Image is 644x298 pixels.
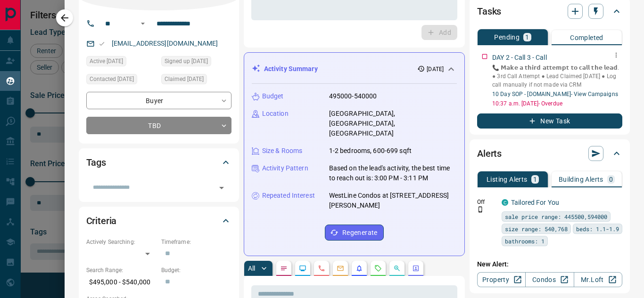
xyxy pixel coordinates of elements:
[161,56,231,69] div: Fri Aug 08 2025
[329,163,457,183] p: Based on the lead's activity, the best time to reach out is: 3:00 PM - 3:11 PM
[137,18,149,29] button: Open
[161,74,231,87] div: Fri Aug 08 2025
[492,64,622,89] p: 📞 𝗠𝗮𝗸𝗲 𝗮 𝘁𝗵𝗶𝗿𝗱 𝗮𝘁𝘁𝗲𝗺𝗽𝘁 𝘁𝗼 𝗰𝗮𝗹𝗹 𝘁𝗵𝗲 𝗹𝗲𝗮𝗱. ● 3rd Call Attempt ● Lead Claimed [DATE] ● Log call manu...
[86,209,231,232] div: Criteria
[609,176,613,183] p: 0
[86,238,157,246] p: Actively Searching:
[86,213,117,228] h2: Criteria
[90,74,134,84] span: Contacted [DATE]
[86,266,157,274] p: Search Range:
[215,181,228,194] button: Open
[393,265,401,272] svg: Opportunities
[86,117,231,134] div: TBD
[477,198,496,206] p: Off
[570,34,603,41] p: Completed
[477,113,622,129] button: New Task
[165,74,204,84] span: Claimed [DATE]
[112,40,218,47] a: [EMAIL_ADDRESS][DOMAIN_NAME]
[477,142,622,165] div: Alerts
[477,206,484,213] svg: Push Notification Only
[318,265,325,272] svg: Calls
[86,274,157,290] p: $495,000 - $540,000
[329,91,377,101] p: 495000-540000
[299,265,306,272] svg: Lead Browsing Activity
[161,238,231,246] p: Timeframe:
[248,265,256,272] p: All
[477,259,622,269] p: New Alert:
[502,199,508,206] div: condos.ca
[337,265,344,272] svg: Emails
[487,176,528,183] p: Listing Alerts
[477,272,526,287] a: Property
[427,65,444,73] p: [DATE]
[161,266,231,274] p: Budget:
[329,146,412,156] p: 1-2 bedrooms, 600-699 sqft
[505,224,568,234] span: size range: 540,768
[262,146,303,156] p: Size & Rooms
[492,53,547,63] p: DAY 2 - Call 3 - Call
[492,99,622,108] p: 10:37 a.m. [DATE] - Overdue
[86,74,157,87] div: Mon Aug 11 2025
[525,34,529,40] p: 1
[355,265,363,272] svg: Listing Alerts
[492,91,618,97] a: 10 Day SOP - [DOMAIN_NAME]- View Campaigns
[262,109,289,119] p: Location
[86,155,106,170] h2: Tags
[329,109,457,138] p: [GEOGRAPHIC_DATA], [GEOGRAPHIC_DATA], [GEOGRAPHIC_DATA]
[262,91,284,101] p: Budget
[511,199,559,206] a: Tailored For You
[374,265,382,272] svg: Requests
[280,265,288,272] svg: Notes
[86,151,231,174] div: Tags
[525,272,574,287] a: Condos
[477,4,501,19] h2: Tasks
[412,265,420,272] svg: Agent Actions
[264,64,318,74] p: Activity Summary
[533,176,537,183] p: 1
[329,191,457,210] p: WestLine Condos at [STREET_ADDRESS][PERSON_NAME]
[494,34,520,40] p: Pending
[477,146,502,161] h2: Alerts
[99,40,105,47] svg: Email Valid
[252,60,457,78] div: Activity Summary[DATE]
[262,163,308,173] p: Activity Pattern
[576,224,619,234] span: beds: 1.1-1.9
[505,236,545,246] span: bathrooms: 1
[505,212,607,221] span: sale price range: 445500,594000
[262,191,315,201] p: Repeated Interest
[325,225,384,241] button: Regenerate
[86,92,231,109] div: Buyer
[90,56,123,66] span: Active [DATE]
[559,176,603,183] p: Building Alerts
[574,272,622,287] a: Mr.Loft
[165,56,208,66] span: Signed up [DATE]
[86,56,157,69] div: Fri Aug 08 2025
